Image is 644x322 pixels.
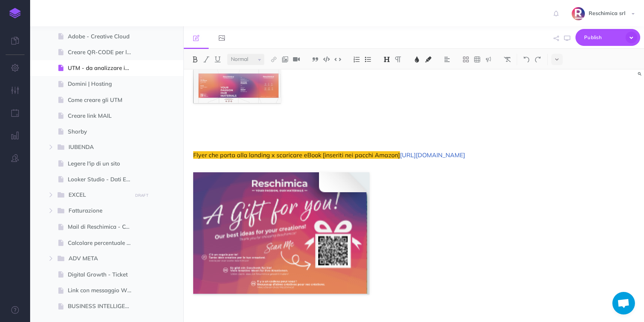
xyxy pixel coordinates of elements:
span: Creare QR-CODE per le etichette prodotto [68,48,138,57]
img: Blockquote button [312,56,319,62]
img: oiAo6ZgBFF5QGCJ9UvRSUZKwURwBZIYNnw.png [193,172,369,294]
span: Shorby [68,127,138,136]
img: Add image button [282,56,288,62]
img: Redo [534,56,541,62]
img: Italic button [203,56,210,62]
img: Create table button [474,56,481,62]
button: Publish [575,29,640,46]
span: Fatturazione [69,206,127,216]
span: Domini | Hosting [68,79,138,88]
img: Bold button [192,56,198,62]
a: [URL][DOMAIN_NAME] [400,151,465,159]
span: Adobe - Creative Cloud [68,32,138,41]
img: Inline code button [334,56,341,62]
span: BUSINESS INTELLIGENCE - Elly [68,302,138,311]
span: UTM - da analizzare in GA4 [68,64,138,73]
img: Unordered list button [365,56,371,62]
span: Reschimica srl [585,10,629,17]
img: Text color button [414,56,420,62]
span: IUBENDA [69,143,127,152]
img: Swa5UMYI1MFd4t2Dl72B1XIIzH9xpNtReA.png [193,70,281,103]
button: DRAFT [132,191,151,200]
img: Paragraph button [395,56,401,62]
span: Link con messaggio WhatsApp [68,286,138,295]
img: Add video button [293,56,300,62]
span: ADV META [69,254,127,264]
a: Aprire la chat [612,292,635,314]
span: Looker Studio - Dati ECS: come usarlo [68,175,138,184]
span: Calcolare percentuale di aumento da un anno all'altro [68,238,138,248]
img: Headings dropdown button [383,56,390,62]
img: Text background color button [425,56,432,62]
span: Come creare gli UTM [68,96,138,105]
img: Code block button [323,56,330,62]
img: Underline button [214,56,221,62]
img: SYa4djqk1Oq5LKxmPekz2tk21Z5wK9RqXEiubV6a.png [572,7,585,20]
span: EXCEL [69,190,127,200]
img: Link button [270,56,277,62]
img: logo-mark.svg [9,8,21,18]
img: Alignment dropdown menu button [444,56,450,62]
img: Callout dropdown menu button [485,56,492,62]
span: Flyer che porta alla landing x scaricare eBook [inseriti nei pacchi Amazon] [193,151,400,159]
img: Undo [523,56,530,62]
span: Legere l'ip di un sito [68,159,138,168]
img: Ordered list button [353,56,360,62]
span: Digital Growth - Ticket [68,270,138,279]
span: Publish [584,32,622,43]
img: Clear styles button [504,56,511,62]
small: DRAFT [135,193,148,198]
span: Mail di Reschimica - Come gestirle (su Aruba) [68,222,138,231]
span: Creare link MAIL [68,111,138,120]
